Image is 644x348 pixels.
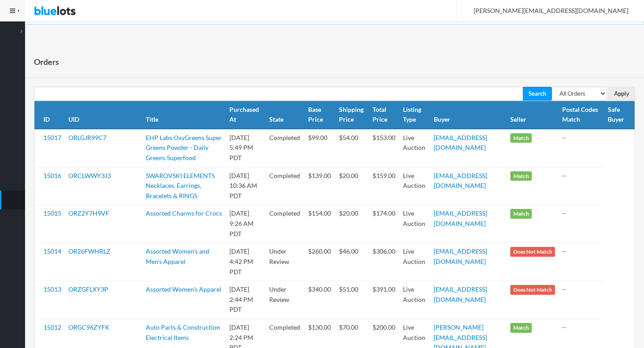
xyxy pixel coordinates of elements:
td: -- [559,243,604,281]
td: [DATE] 5:49 PM PDT [226,129,266,167]
td: Live Auction [399,167,430,205]
td: -- [559,167,604,205]
a: 15017 [43,134,61,141]
td: Live Auction [399,129,430,167]
td: Live Auction [399,281,430,319]
th: Safe Buyer [604,101,635,129]
th: Seller [507,101,559,129]
a: ORZGFLXY3P [68,285,108,293]
span: Match [510,209,532,219]
th: Buyer [430,101,507,129]
td: $260.00 [305,243,335,281]
span: Match [510,323,532,333]
td: $340.00 [305,281,335,319]
a: ORGC96ZYFK [68,323,110,331]
th: State [266,101,305,129]
th: Purchased At [226,101,266,129]
a: 15013 [43,285,61,293]
input: Apply [608,87,635,101]
th: Shipping Price [335,101,369,129]
h1: Orders [34,55,59,68]
a: [EMAIL_ADDRESS][DOMAIN_NAME] [434,172,487,190]
td: [DATE] 10:36 AM PDT [226,167,266,205]
td: -- [559,205,604,243]
td: [DATE] 4:42 PM PDT [226,243,266,281]
td: $391.00 [369,281,400,319]
a: Assorted Women's Apparel [146,285,221,293]
td: $306.00 [369,243,400,281]
td: $46.00 [335,243,369,281]
td: Under Review [266,243,305,281]
td: Live Auction [399,243,430,281]
a: Assorted Women's and Men's Apparel [146,247,209,265]
a: [EMAIL_ADDRESS][DOMAIN_NAME] [434,134,487,152]
span: Does Not Match [510,285,555,295]
th: Postal Codes Match [559,101,604,129]
td: -- [559,129,604,167]
th: Title [142,101,226,129]
a: SWAROVSKI ELEMENTS Necklaces, Earrings, Bracelets & RINGS [146,172,215,199]
td: $54.00 [335,129,369,167]
td: $20.00 [335,205,369,243]
td: Completed [266,205,305,243]
span: Match [510,133,532,143]
span: [PERSON_NAME][EMAIL_ADDRESS][DOMAIN_NAME] [464,7,628,14]
td: $154.00 [305,205,335,243]
input: Search [523,87,552,101]
td: $20.00 [335,167,369,205]
td: -- [559,281,604,319]
a: Assorted Charms for Crocs [146,209,222,217]
th: UID [65,101,142,129]
a: ORZ2Y7H9VF [68,209,109,217]
a: 15015 [43,209,61,217]
td: $99.00 [305,129,335,167]
td: [DATE] 2:44 PM PDT [226,281,266,319]
td: Under Review [266,281,305,319]
td: $153.00 [369,129,400,167]
td: $159.00 [369,167,400,205]
a: ORCLWWY3J3 [68,172,111,179]
a: 15012 [43,323,61,331]
td: $51.00 [335,281,369,319]
th: Listing Type [399,101,430,129]
td: $174.00 [369,205,400,243]
th: Base Price [305,101,335,129]
a: [EMAIL_ADDRESS][DOMAIN_NAME] [434,285,487,303]
a: [EMAIL_ADDRESS][DOMAIN_NAME] [434,247,487,265]
td: Completed [266,129,305,167]
td: [DATE] 9:26 AM PDT [226,205,266,243]
a: EHP Labs OxyGreens Super Greens Powder - Daily Greens Superfood [146,134,222,161]
th: Total Price [369,101,400,129]
a: OR26FWHRLZ [68,247,110,255]
a: Auto Parts & Construction Electrical Items [146,323,220,341]
a: 15014 [43,247,61,255]
a: 15016 [43,172,61,179]
a: [EMAIL_ADDRESS][DOMAIN_NAME] [434,209,487,227]
span: Match [510,171,532,181]
th: ID [34,101,65,129]
td: Completed [266,167,305,205]
a: ORLGJR99C7 [68,134,106,141]
td: Live Auction [399,205,430,243]
td: $139.00 [305,167,335,205]
span: Does Not Match [510,247,555,257]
